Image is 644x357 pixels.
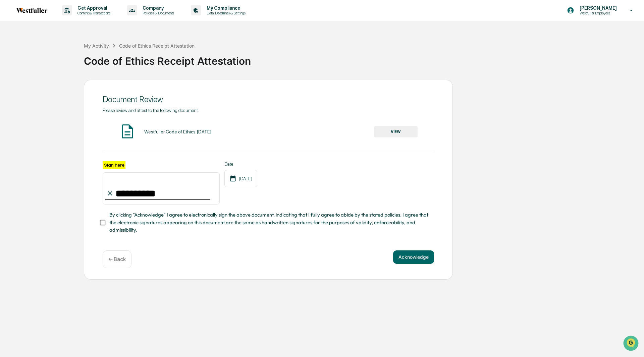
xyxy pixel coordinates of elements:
[119,43,195,49] div: Code of Ethics Receipt Attestation
[137,11,177,15] p: Policies & Documents
[49,85,54,91] div: 🗄️
[13,84,43,91] span: Preclearance
[224,170,257,187] div: [DATE]
[7,51,19,63] img: 1746055101610-c473b297-6a78-478c-a979-82029cc54cd1
[144,129,211,134] div: Westfuller Code of Ethics [DATE]
[72,5,114,11] p: Get Approval
[137,5,177,11] p: Company
[574,5,620,11] p: [PERSON_NAME]
[84,43,109,49] div: My Activity
[7,85,12,91] div: 🖐️
[67,114,81,119] span: Pylon
[119,123,136,140] img: Document Icon
[72,11,114,15] p: Content & Transactions
[4,82,46,94] a: 🖐️Preclearance
[108,256,126,262] p: ← Back
[23,51,110,58] div: Start new chat
[23,58,85,63] div: We're available if you need us!
[201,11,249,15] p: Data, Deadlines & Settings
[109,211,429,234] span: By clicking "Acknowledge" I agree to electronically sign the above document, indicating that I fu...
[114,53,122,61] button: Start new chat
[393,250,434,264] button: Acknowledge
[103,108,199,113] span: Please review and attest to the following document.
[7,14,122,25] p: How can we help?
[103,95,434,104] div: Document Review
[46,82,86,94] a: 🗄️Attestations
[224,161,257,167] label: Date
[103,161,125,169] label: Sign here
[16,8,48,13] img: logo
[4,95,45,107] a: 🔎Data Lookup
[201,5,249,11] p: My Compliance
[374,126,418,137] button: VIEW
[84,50,641,67] div: Code of Ethics Receipt Attestation
[7,98,12,103] div: 🔎
[574,11,620,15] p: Westfuller Employees
[13,97,42,104] span: Data Lookup
[623,335,641,353] iframe: Open customer support
[55,84,83,91] span: Attestations
[47,113,81,119] a: Powered byPylon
